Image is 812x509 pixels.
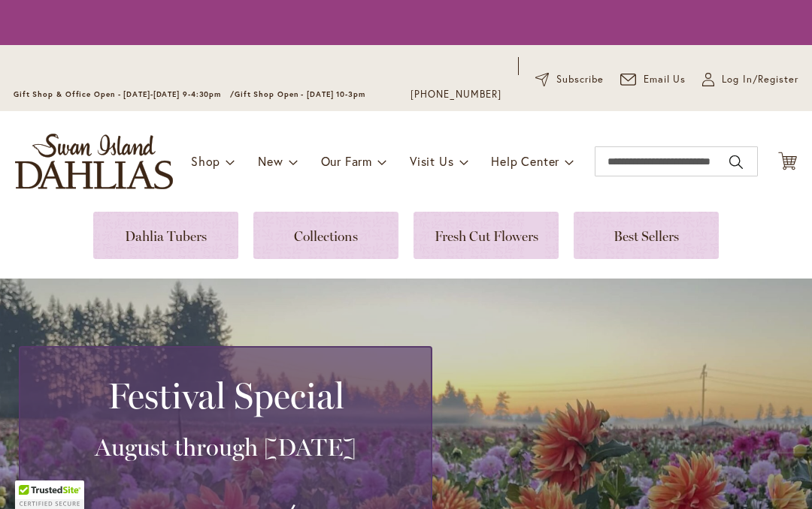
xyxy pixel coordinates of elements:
a: store logo [15,134,173,189]
a: Email Us [620,72,686,87]
span: Our Farm [321,153,372,169]
span: Log In/Register [722,72,798,87]
span: Gift Shop & Office Open - [DATE]-[DATE] 9-4:30pm / [14,89,235,99]
h3: August through [DATE] [38,432,413,462]
span: Subscribe [556,72,604,87]
a: [PHONE_NUMBER] [411,87,501,102]
span: Shop [191,153,220,169]
span: Email Us [644,72,686,87]
a: Log In/Register [702,72,798,87]
span: Gift Shop Open - [DATE] 10-3pm [235,89,365,99]
h2: Festival Special [38,375,413,417]
span: New [258,153,283,169]
button: Search [729,150,743,174]
a: Subscribe [535,72,604,87]
span: Help Center [491,153,559,169]
span: Visit Us [410,153,453,169]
